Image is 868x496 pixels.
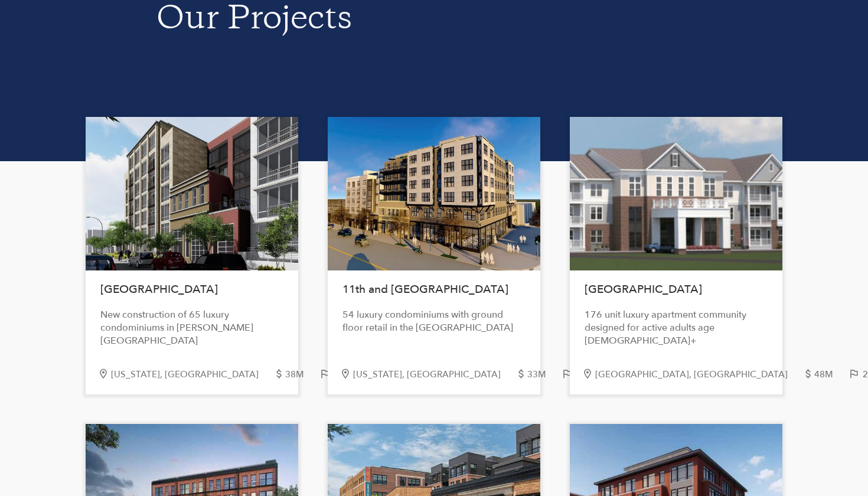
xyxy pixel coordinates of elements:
[342,276,526,302] h1: 11th and [GEOGRAPHIC_DATA]
[111,370,273,380] div: [US_STATE], [GEOGRAPHIC_DATA]
[156,2,712,40] h1: Our Projects
[585,308,768,347] div: 176 unit luxury apartment community designed for active adults age [DEMOGRAPHIC_DATA]+
[353,370,515,380] div: [US_STATE], [GEOGRAPHIC_DATA]
[814,370,848,380] div: 48M
[285,370,319,380] div: 38M
[595,370,802,380] div: [GEOGRAPHIC_DATA], [GEOGRAPHIC_DATA]
[585,276,768,302] h1: [GEOGRAPHIC_DATA]
[342,308,526,334] div: 54 luxury condominiums with ground floor retail in the [GEOGRAPHIC_DATA]
[100,308,283,347] div: New construction of 65 luxury condominiums in [PERSON_NAME][GEOGRAPHIC_DATA]
[100,276,283,302] h1: [GEOGRAPHIC_DATA]
[527,370,561,380] div: 33M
